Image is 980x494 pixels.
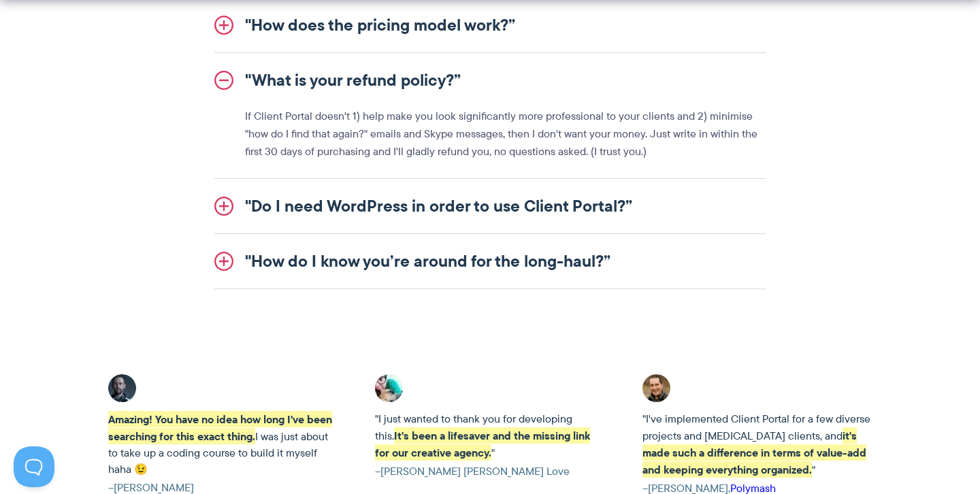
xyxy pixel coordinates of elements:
a: "What is your refund policy?” [214,53,766,108]
cite: –[PERSON_NAME] [PERSON_NAME] Love [375,463,605,480]
p: "I've implemented Client Portal for a few diverse projects and [MEDICAL_DATA] clients, and " [642,411,872,478]
p: I was just about to take up a coding course to build it myself haha 😉 [108,411,338,478]
a: "Do I need WordPress in order to use Client Portal?” [214,179,766,233]
p: "I just wanted to thank you for developing this. " [375,411,605,461]
p: If Client Portal doesn't 1) help make you look significantly more professional to your clients an... [245,108,766,161]
img: Client Portal testimonial - Adrian C [108,374,136,402]
strong: It's been a lifesaver and the missing link for our creative agency. [375,427,590,461]
strong: Amazing! You have no idea how long I've been searching for this exact thing. [108,411,332,444]
iframe: Toggle Customer Support [14,446,54,487]
strong: it's made such a difference in terms of value-add and keeping everything organized. [642,427,866,478]
a: "How do I know you’re around for the long-haul?” [214,234,766,289]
